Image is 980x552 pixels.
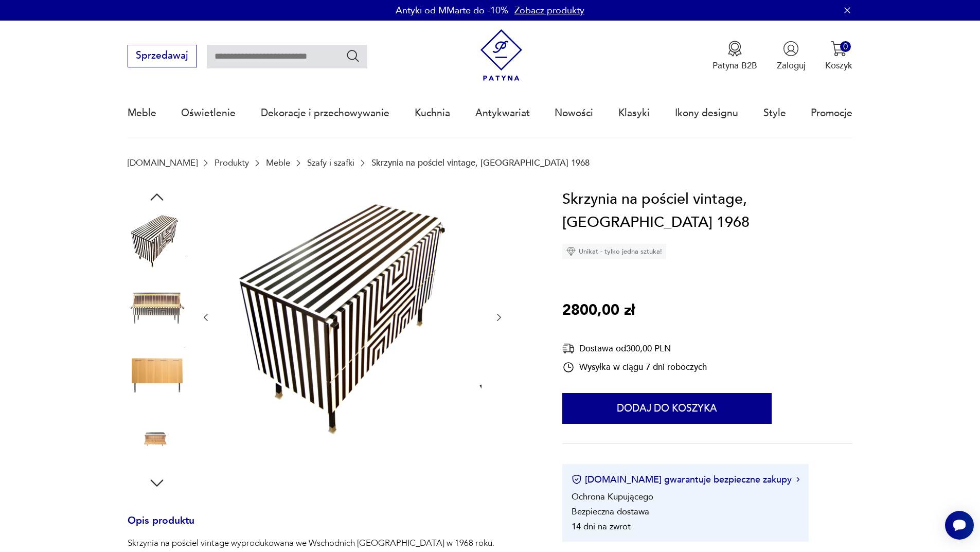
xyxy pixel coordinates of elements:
[128,277,186,335] img: Zdjęcie produktu Skrzynia na pościel vintage, DDR 1968
[224,188,482,446] img: Zdjęcie produktu Skrzynia na pościel vintage, DDR 1968
[307,158,354,168] a: Szafy i szafki
[562,361,707,373] div: Wysyłka w ciągu 7 dni roboczych
[475,90,530,137] a: Antykwariat
[796,477,799,482] img: Ikona strzałki w prawo
[555,90,593,137] a: Nowości
[261,90,389,137] a: Dekoracje i przechowywanie
[727,41,743,57] img: Ikona medalu
[128,52,197,61] a: Sprzedawaj
[777,60,806,72] p: Zaloguj
[562,299,635,323] p: 2800,00 zł
[128,343,186,401] img: Zdjęcie produktu Skrzynia na pościel vintage, DDR 1968
[825,41,852,72] button: 0Koszyk
[825,60,852,72] p: Koszyk
[128,45,197,67] button: Sprzedawaj
[181,90,236,137] a: Oświetlenie
[475,29,527,81] img: Patyna - sklep z meblami i dekoracjami vintage
[396,4,508,17] p: Antyki od MMarte do -10%
[675,90,738,137] a: Ikony designu
[128,537,533,549] p: Skrzynia na pościel vintage wyprodukowana we Wschodnich [GEOGRAPHIC_DATA] w 1968 roku.
[945,511,974,540] iframe: Smartsupp widget button
[128,517,533,538] h3: Opis produktu
[514,4,584,17] a: Zobacz produkty
[572,474,582,485] img: Ikona certyfikatu
[562,342,575,355] img: Ikona dostawy
[777,41,806,72] button: Zaloguj
[840,41,851,52] div: 0
[128,211,186,270] img: Zdjęcie produktu Skrzynia na pościel vintage, DDR 1968
[562,244,666,259] div: Unikat - tylko jedna sztuka!
[618,90,650,137] a: Klasyki
[831,41,847,57] img: Ikona koszyka
[712,60,757,72] p: Patyna B2B
[128,408,186,467] img: Zdjęcie produktu Skrzynia na pościel vintage, DDR 1968
[712,41,757,72] a: Ikona medaluPatyna B2B
[562,393,772,424] button: Dodaj do koszyka
[562,188,852,235] h1: Skrzynia na pościel vintage, [GEOGRAPHIC_DATA] 1968
[128,158,198,168] a: [DOMAIN_NAME]
[572,473,799,486] button: [DOMAIN_NAME] gwarantuje bezpieczne zakupy
[811,90,852,137] a: Promocje
[346,48,361,63] button: Szukaj
[572,506,649,518] li: Bezpieczna dostawa
[266,158,290,168] a: Meble
[415,90,450,137] a: Kuchnia
[128,90,156,137] a: Meble
[215,158,249,168] a: Produkty
[783,41,799,57] img: Ikonka użytkownika
[562,342,707,355] div: Dostawa od 300,00 PLN
[572,491,653,503] li: Ochrona Kupującego
[712,41,757,72] button: Patyna B2B
[572,521,631,532] li: 14 dni na zwrot
[566,247,576,256] img: Ikona diamentu
[763,90,786,137] a: Style
[371,158,590,168] p: Skrzynia na pościel vintage, [GEOGRAPHIC_DATA] 1968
